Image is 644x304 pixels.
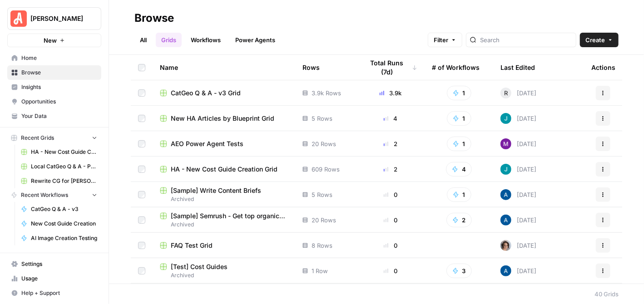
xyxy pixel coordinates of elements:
span: New Cost Guide Creation [31,220,97,228]
span: Archived [160,271,288,279]
span: 3.9k Rows [312,88,341,98]
span: Recent Workflows [21,191,68,199]
span: R [504,88,508,98]
input: Search [480,35,572,44]
span: Usage [21,275,97,283]
button: 1 [447,187,471,202]
span: [PERSON_NAME] [30,14,85,23]
a: New HA Articles by Blueprint Grid [160,114,288,123]
span: 1 Row [312,266,328,275]
img: gsxx783f1ftko5iaboo3rry1rxa5 [500,164,511,175]
span: Opportunities [21,98,97,106]
span: Browse [21,69,97,77]
span: CatGeo Q & A - v3 [31,205,97,213]
div: [DATE] [500,215,536,226]
button: 2 [446,213,472,227]
button: Filter [428,33,462,47]
span: [Sample] Semrush - Get top organic pages for a domain [171,211,288,221]
div: 2 [364,165,417,174]
span: AI Image Creation Testing [31,234,97,242]
a: CatGeo Q & A - v3 [17,202,101,216]
span: 20 Rows [312,216,336,225]
a: Grids [156,33,182,47]
a: Home [7,51,101,65]
span: 609 Rows [312,165,340,174]
button: Help + Support [7,286,101,300]
a: New Cost Guide Creation [17,216,101,231]
div: Last Edited [500,55,535,80]
div: 0 [364,241,417,250]
div: [DATE] [500,164,536,175]
div: Rows [302,55,320,80]
img: he81ibor8lsei4p3qvg4ugbvimgp [500,189,511,200]
div: 0 [364,190,417,199]
a: Your Data [7,109,101,123]
a: Workflows [185,33,226,47]
span: Settings [21,260,97,268]
a: CatGeo Q & A - v3 Grid [160,88,288,98]
div: 2 [364,139,417,148]
span: Insights [21,83,97,91]
span: [Sample] Write Content Briefs [171,186,261,195]
button: New [7,34,101,47]
a: FAQ Test Grid [160,241,288,250]
div: Browse [134,11,174,25]
img: Angi Logo [10,10,27,27]
a: HA - New Cost Guide Creation Grid [160,165,288,174]
div: Name [160,55,288,80]
span: 8 Rows [312,241,332,250]
div: Actions [591,55,615,80]
div: 0 [364,266,417,275]
a: Power Agents [230,33,281,47]
button: Recent Workflows [7,188,101,202]
span: Archived [160,221,288,229]
span: Archived [160,195,288,203]
div: [DATE] [500,240,536,251]
span: Help + Support [21,289,97,297]
div: [DATE] [500,88,536,98]
img: 2tpfked42t1e3e12hiit98ie086g [500,138,511,149]
span: CatGeo Q & A - v3 Grid [171,88,241,98]
a: [Test] Cost GuidesArchived [160,262,288,279]
button: 4 [446,162,472,177]
div: [DATE] [500,189,536,200]
a: Settings [7,257,101,271]
a: Usage [7,271,101,286]
span: Create [585,35,605,44]
a: Browse [7,65,101,80]
button: 3 [446,264,472,278]
button: 1 [447,111,471,126]
a: Local CatGeo Q & A - Pass/Fail v2 Grid [17,159,101,174]
div: 0 [364,216,417,225]
span: Recent Grids [21,134,54,142]
span: HA - New Cost Guide Creation Grid [31,148,97,156]
div: 3.9k [364,88,417,98]
div: [DATE] [500,113,536,124]
div: [DATE] [500,138,536,149]
button: Create [580,33,619,47]
a: [Sample] Write Content BriefsArchived [160,186,288,203]
span: Rewrite CG for [PERSON_NAME] - Grading version Grid [31,177,97,185]
span: Local CatGeo Q & A - Pass/Fail v2 Grid [31,162,97,171]
img: he81ibor8lsei4p3qvg4ugbvimgp [500,265,511,276]
span: Filter [434,35,448,44]
span: New [44,36,57,45]
span: Your Data [21,112,97,120]
div: Total Runs (7d) [364,55,417,80]
a: Insights [7,80,101,94]
span: New HA Articles by Blueprint Grid [171,114,274,123]
img: jjwggzhotpi0ex40wwa3kcfvp0m0 [500,240,511,251]
span: 5 Rows [312,190,332,199]
button: Workspace: Angi [7,7,101,30]
span: Home [21,54,97,62]
a: AEO Power Agent Tests [160,139,288,148]
img: gsxx783f1ftko5iaboo3rry1rxa5 [500,113,511,124]
div: # of Workflows [432,55,480,80]
div: [DATE] [500,265,536,276]
img: he81ibor8lsei4p3qvg4ugbvimgp [500,215,511,226]
a: All [134,33,152,47]
a: AI Image Creation Testing [17,231,101,245]
button: 1 [447,86,471,100]
span: AEO Power Agent Tests [171,139,243,148]
span: FAQ Test Grid [171,241,213,250]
